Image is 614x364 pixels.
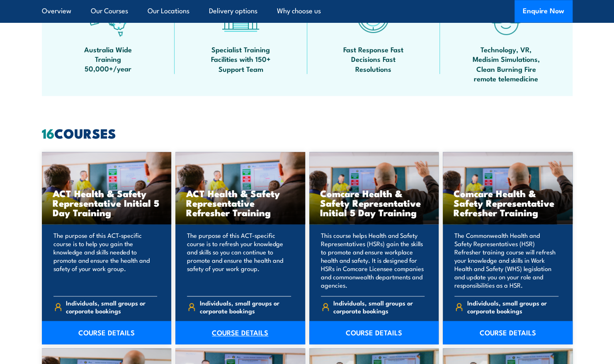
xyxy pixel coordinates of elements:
span: Fast Response Fast Decisions Fast Resolutions [336,44,411,73]
span: Australia Wide Training 50,000+/year [71,44,146,73]
p: The purpose of this ACT-specific course is to refresh your knowledge and skills so you can contin... [187,231,291,289]
h3: ACT Health & Safety Representative Refresher Training [186,188,294,217]
a: COURSE DETAILS [42,321,172,344]
strong: 16 [42,122,54,143]
span: Technology, VR, Medisim Simulations, Clean Burning Fire remote telemedicine [469,44,544,83]
span: Individuals, small groups or corporate bookings [333,299,425,315]
h3: ACT Health & Safety Representative Initial 5 Day Training [53,188,161,217]
span: Specialist Training Facilities with 150+ Support Team [204,44,278,73]
a: COURSE DETAILS [309,321,439,344]
a: COURSE DETAILS [175,321,305,344]
p: The purpose of this ACT-specific course is to help you gain the knowledge and skills needed to pr... [53,231,158,289]
h2: COURSES [42,127,573,139]
span: Individuals, small groups or corporate bookings [66,299,157,315]
p: The Commonwealth Health and Safety Representatives (HSR) Refresher training course will refresh y... [454,231,558,289]
a: COURSE DETAILS [443,321,573,344]
p: This course helps Health and Safety Representatives (HSRs) gain the skills to promote and ensure ... [321,231,425,289]
h3: Comcare Health & Safety Representative Refresher Training [454,188,562,217]
span: Individuals, small groups or corporate bookings [467,299,558,315]
h3: Comcare Health & Safety Representative Initial 5 Day Training [320,188,428,217]
span: Individuals, small groups or corporate bookings [200,299,291,315]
